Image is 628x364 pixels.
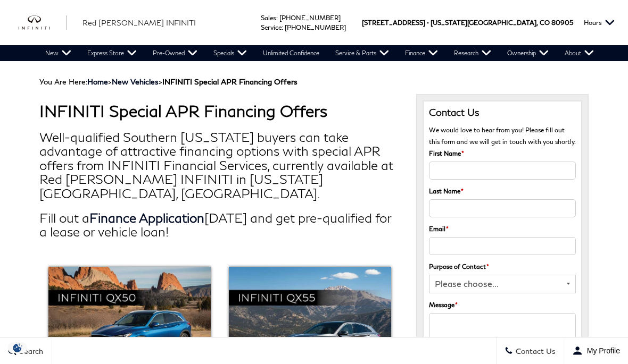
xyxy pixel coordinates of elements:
a: Finance [397,45,446,61]
a: Red [PERSON_NAME] INFINITI [82,17,196,28]
span: Service [261,23,282,31]
a: Service & Parts [327,45,397,61]
section: Click to Open Cookie Consent Modal [5,342,30,353]
a: [STREET_ADDRESS] • [US_STATE][GEOGRAPHIC_DATA], CO 80905 [362,19,573,27]
a: Unlimited Confidence [255,45,327,61]
a: Finance Application [89,210,204,225]
span: : [282,23,283,31]
span: : [276,14,278,22]
h3: Contact Us [429,107,576,118]
span: We would love to hear from you! Please fill out this form and we will get in touch with you shortly. [429,126,576,145]
a: infiniti [19,15,67,30]
a: About [557,45,602,61]
h2: Well-qualified Southern [US_STATE] buyers can take advantage of attractive financing options with... [39,130,400,200]
h1: INFINITI Special APR Financing Offers [39,102,400,120]
a: Ownership [499,45,557,61]
a: Specials [205,45,255,61]
span: Sales [261,14,276,22]
span: My Profile [583,346,620,355]
label: Message [429,299,458,310]
label: First Name [429,147,464,159]
label: Last Name [429,185,464,197]
img: INFINITI [19,15,67,30]
a: [PHONE_NUMBER] [279,14,341,22]
label: Purpose of Contact [429,260,489,272]
span: > [112,77,298,86]
nav: Main Navigation [37,45,602,61]
a: [PHONE_NUMBER] [285,23,346,31]
strong: INFINITI Special APR Financing Offers [162,77,298,86]
a: New [37,45,79,61]
label: Email [429,223,449,234]
div: Breadcrumbs [39,77,589,86]
a: Pre-Owned [145,45,205,61]
a: New Vehicles [112,77,159,86]
span: You Are Here: [39,77,298,86]
span: Search [16,346,43,355]
span: > [87,77,298,86]
span: Contact Us [513,346,556,355]
a: Research [446,45,499,61]
button: Open user profile menu [564,337,628,364]
img: Opt-Out Icon [5,342,30,353]
span: Red [PERSON_NAME] INFINITI [82,18,196,27]
h2: Fill out a [DATE] and get pre-qualified for a lease or vehicle loan! [39,211,400,239]
a: Home [87,77,108,86]
a: Express Store [79,45,145,61]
